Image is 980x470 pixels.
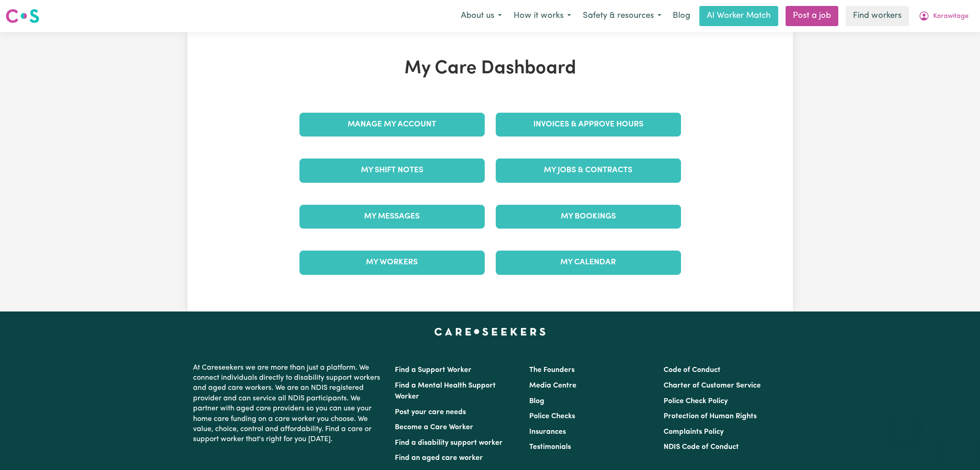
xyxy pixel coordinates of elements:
[667,6,696,26] a: Blog
[6,8,39,24] img: Careseekers logo
[699,6,778,26] a: AI Worker Match
[529,398,544,405] a: Blog
[933,11,969,22] span: Karawitage
[455,6,508,26] button: About us
[664,428,724,436] a: Complaints Policy
[943,433,973,463] iframe: Button to launch messaging window
[299,251,485,274] a: My Workers
[294,58,687,80] h1: My Care Dashboard
[395,366,471,374] a: Find a Support Worker
[395,382,496,400] a: Find a Mental Health Support Worker
[786,6,838,26] a: Post a job
[664,366,720,374] a: Code of Conduct
[664,382,761,389] a: Charter of Customer Service
[496,251,681,274] a: My Calendar
[529,366,575,374] a: The Founders
[299,113,485,137] a: Manage My Account
[664,413,757,420] a: Protection of Human Rights
[434,328,546,335] a: Careseekers home page
[508,6,577,26] button: How it works
[664,443,739,451] a: NDIS Code of Conduct
[496,113,681,137] a: Invoices & Approve Hours
[496,158,681,182] a: My Jobs & Contracts
[395,454,483,462] a: Find an aged care worker
[299,205,485,229] a: My Messages
[529,443,571,451] a: Testimonials
[913,6,974,26] button: My Account
[395,439,503,447] a: Find a disability support worker
[529,413,575,420] a: Police Checks
[846,6,909,26] a: Find workers
[193,359,384,448] p: At Careseekers we are more than just a platform. We connect individuals directly to disability su...
[529,428,566,436] a: Insurances
[496,205,681,229] a: My Bookings
[299,158,485,182] a: My Shift Notes
[395,409,466,416] a: Post your care needs
[577,6,667,26] button: Safety & resources
[894,411,913,430] iframe: Close message
[529,382,576,389] a: Media Centre
[664,398,728,405] a: Police Check Policy
[6,5,39,27] a: Careseekers logo
[395,424,473,431] a: Become a Care Worker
